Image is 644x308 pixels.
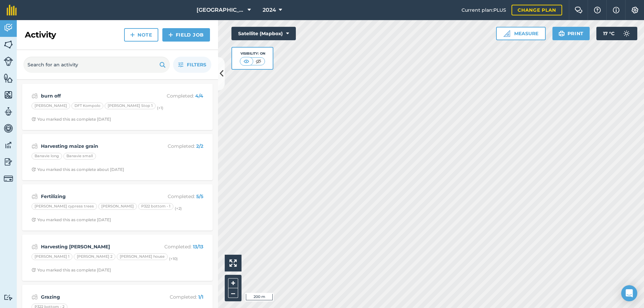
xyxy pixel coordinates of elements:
img: Clock with arrow pointing clockwise [32,167,36,172]
img: svg+xml;base64,PHN2ZyB4bWxucz0iaHR0cDovL3d3dy53My5vcmcvMjAwMC9zdmciIHdpZHRoPSI1NiIgaGVpZ2h0PSI2MC... [4,90,13,100]
img: svg+xml;base64,PD94bWwgdmVyc2lvbj0iMS4wIiBlbmNvZGluZz0idXRmLTgiPz4KPCEtLSBHZW5lcmF0b3I6IEFkb2JlIE... [4,174,13,183]
button: 17 °C [596,27,637,40]
a: Note [124,28,158,42]
span: Filters [187,61,206,68]
button: Filters [173,57,211,73]
div: [PERSON_NAME] 2 [74,253,115,260]
img: svg+xml;base64,PD94bWwgdmVyc2lvbj0iMS4wIiBlbmNvZGluZz0idXRmLTgiPz4KPCEtLSBHZW5lcmF0b3I6IEFkb2JlIE... [4,107,13,117]
button: Measure [496,27,546,40]
img: svg+xml;base64,PD94bWwgdmVyc2lvbj0iMS4wIiBlbmNvZGluZz0idXRmLTgiPz4KPCEtLSBHZW5lcmF0b3I6IEFkb2JlIE... [32,142,38,150]
img: svg+xml;base64,PD94bWwgdmVyc2lvbj0iMS4wIiBlbmNvZGluZz0idXRmLTgiPz4KPCEtLSBHZW5lcmF0b3I6IEFkb2JlIE... [620,27,633,40]
div: [PERSON_NAME] 1 [32,253,72,260]
img: Clock with arrow pointing clockwise [32,218,36,222]
a: FertilizingCompleted: 5/5[PERSON_NAME] cypress trees[PERSON_NAME]P322 bottom - 1(+2)Clock with ar... [26,188,209,227]
div: P322 bottom - 1 [138,203,173,210]
span: [GEOGRAPHIC_DATA] [197,6,245,14]
small: (+ 10 ) [169,256,178,261]
button: Print [552,27,590,40]
img: svg+xml;base64,PD94bWwgdmVyc2lvbj0iMS4wIiBlbmNvZGluZz0idXRmLTgiPz4KPCEtLSBHZW5lcmF0b3I6IEFkb2JlIE... [4,123,13,133]
strong: burn off [41,92,147,100]
img: svg+xml;base64,PHN2ZyB4bWxucz0iaHR0cDovL3d3dy53My5vcmcvMjAwMC9zdmciIHdpZHRoPSI1NiIgaGVpZ2h0PSI2MC... [4,73,13,83]
img: svg+xml;base64,PHN2ZyB4bWxucz0iaHR0cDovL3d3dy53My5vcmcvMjAwMC9zdmciIHdpZHRoPSIxNCIgaGVpZ2h0PSIyNC... [130,31,135,39]
button: – [228,288,238,298]
h2: Activity [25,29,56,40]
div: [PERSON_NAME] house [117,253,168,260]
img: Clock with arrow pointing clockwise [32,117,36,121]
img: svg+xml;base64,PHN2ZyB4bWxucz0iaHR0cDovL3d3dy53My5vcmcvMjAwMC9zdmciIHdpZHRoPSI1MCIgaGVpZ2h0PSI0MC... [242,58,251,65]
a: burn offCompleted: 4/4[PERSON_NAME]DFT Kompolo[PERSON_NAME] Stop 1(+1)Clock with arrow pointing c... [26,88,209,126]
img: svg+xml;base64,PHN2ZyB4bWxucz0iaHR0cDovL3d3dy53My5vcmcvMjAwMC9zdmciIHdpZHRoPSIxOSIgaGVpZ2h0PSIyNC... [159,61,166,69]
strong: Harvesting maize grain [41,142,147,150]
a: Field Job [162,28,210,42]
img: Four arrows, one pointing top left, one top right, one bottom right and the last bottom left [229,259,237,267]
img: Clock with arrow pointing clockwise [32,268,36,272]
img: svg+xml;base64,PD94bWwgdmVyc2lvbj0iMS4wIiBlbmNvZGluZz0idXRmLTgiPz4KPCEtLSBHZW5lcmF0b3I6IEFkb2JlIE... [4,57,13,66]
div: Banavie long [32,153,62,160]
a: Harvesting maize grainCompleted: 2/2Banavie longBanavie smallClock with arrow pointing clockwiseY... [26,138,209,176]
strong: 5 / 5 [196,193,203,199]
img: fieldmargin Logo [7,5,17,15]
img: svg+xml;base64,PD94bWwgdmVyc2lvbj0iMS4wIiBlbmNvZGluZz0idXRmLTgiPz4KPCEtLSBHZW5lcmF0b3I6IEFkb2JlIE... [32,243,38,251]
a: Change plan [512,5,562,15]
span: Current plan : PLUS [462,6,506,14]
img: svg+xml;base64,PHN2ZyB4bWxucz0iaHR0cDovL3d3dy53My5vcmcvMjAwMC9zdmciIHdpZHRoPSI1NiIgaGVpZ2h0PSI2MC... [4,40,13,50]
img: svg+xml;base64,PHN2ZyB4bWxucz0iaHR0cDovL3d3dy53My5vcmcvMjAwMC9zdmciIHdpZHRoPSIxNyIgaGVpZ2h0PSIxNy... [613,6,620,14]
div: [PERSON_NAME] [98,203,137,210]
div: You marked this as complete [DATE] [32,217,111,223]
div: [PERSON_NAME] [32,103,70,109]
p: Completed : [150,293,203,301]
button: Satellite (Mapbox) [231,27,296,40]
div: You marked this as complete about [DATE] [32,167,124,172]
img: svg+xml;base64,PD94bWwgdmVyc2lvbj0iMS4wIiBlbmNvZGluZz0idXRmLTgiPz4KPCEtLSBHZW5lcmF0b3I6IEFkb2JlIE... [4,140,13,150]
div: DFT Kompolo [71,103,103,109]
strong: 1 / 1 [198,294,203,300]
small: (+ 1 ) [157,106,163,110]
span: 2024 [263,6,276,14]
div: You marked this as complete [DATE] [32,267,111,273]
div: [PERSON_NAME] Stop 1 [105,103,156,109]
img: Ruler icon [503,30,510,37]
p: Completed : [150,142,203,150]
img: svg+xml;base64,PD94bWwgdmVyc2lvbj0iMS4wIiBlbmNvZGluZz0idXRmLTgiPz4KPCEtLSBHZW5lcmF0b3I6IEFkb2JlIE... [4,23,13,33]
strong: Grazing [41,293,147,301]
span: 17 ° C [603,27,614,40]
img: A cog icon [631,7,639,13]
div: Visibility: On [240,51,265,56]
div: You marked this as complete [DATE] [32,117,111,122]
strong: 13 / 13 [193,244,203,250]
strong: 2 / 2 [196,143,203,149]
strong: Harvesting [PERSON_NAME] [41,243,147,250]
small: (+ 2 ) [175,206,182,211]
strong: 4 / 4 [195,93,203,99]
img: svg+xml;base64,PD94bWwgdmVyc2lvbj0iMS4wIiBlbmNvZGluZz0idXRmLTgiPz4KPCEtLSBHZW5lcmF0b3I6IEFkb2JlIE... [32,92,38,100]
a: Harvesting [PERSON_NAME]Completed: 13/13[PERSON_NAME] 1[PERSON_NAME] 2[PERSON_NAME] house(+10)Clo... [26,239,209,277]
p: Completed : [150,92,203,100]
img: svg+xml;base64,PD94bWwgdmVyc2lvbj0iMS4wIiBlbmNvZGluZz0idXRmLTgiPz4KPCEtLSBHZW5lcmF0b3I6IEFkb2JlIE... [32,192,38,200]
div: Open Intercom Messenger [621,285,637,301]
p: Completed : [150,243,203,250]
img: svg+xml;base64,PHN2ZyB4bWxucz0iaHR0cDovL3d3dy53My5vcmcvMjAwMC9zdmciIHdpZHRoPSI1MCIgaGVpZ2h0PSI0MC... [254,58,263,65]
div: [PERSON_NAME] cypress trees [32,203,97,210]
img: svg+xml;base64,PHN2ZyB4bWxucz0iaHR0cDovL3d3dy53My5vcmcvMjAwMC9zdmciIHdpZHRoPSIxOSIgaGVpZ2h0PSIyNC... [558,29,565,38]
strong: Fertilizing [41,193,147,200]
img: svg+xml;base64,PD94bWwgdmVyc2lvbj0iMS4wIiBlbmNvZGluZz0idXRmLTgiPz4KPCEtLSBHZW5lcmF0b3I6IEFkb2JlIE... [32,293,38,301]
p: Completed : [150,193,203,200]
input: Search for an activity [23,57,170,73]
img: Two speech bubbles overlapping with the left bubble in the forefront [575,7,583,13]
div: Banavie small [63,153,96,160]
button: + [228,278,238,288]
img: svg+xml;base64,PD94bWwgdmVyc2lvbj0iMS4wIiBlbmNvZGluZz0idXRmLTgiPz4KPCEtLSBHZW5lcmF0b3I6IEFkb2JlIE... [4,157,13,167]
img: svg+xml;base64,PD94bWwgdmVyc2lvbj0iMS4wIiBlbmNvZGluZz0idXRmLTgiPz4KPCEtLSBHZW5lcmF0b3I6IEFkb2JlIE... [4,294,13,301]
img: svg+xml;base64,PHN2ZyB4bWxucz0iaHR0cDovL3d3dy53My5vcmcvMjAwMC9zdmciIHdpZHRoPSIxNCIgaGVpZ2h0PSIyNC... [168,31,173,39]
img: A question mark icon [593,7,601,13]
